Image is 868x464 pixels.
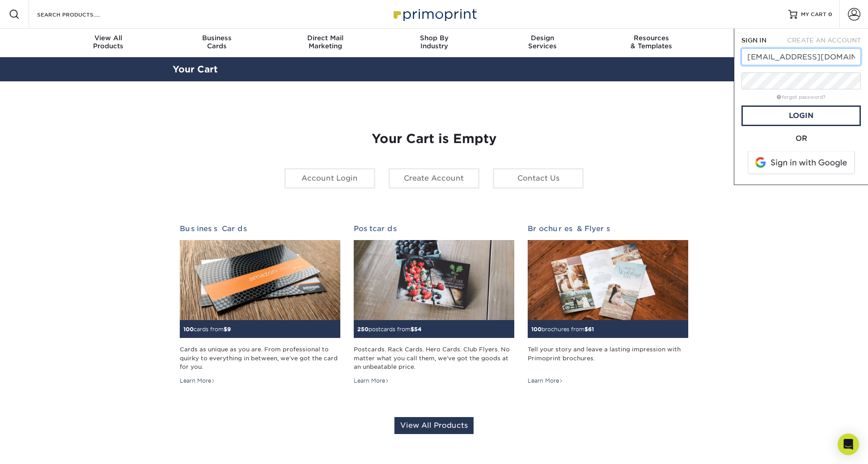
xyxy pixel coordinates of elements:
img: Brochures & Flyers [528,240,688,321]
small: postcards from [357,326,422,333]
span: 100 [531,326,542,333]
span: Contact [706,34,814,42]
span: 9 [227,326,231,333]
div: Cards [162,34,271,50]
span: View All [54,34,163,42]
span: SIGN IN [741,37,766,44]
div: Tell your story and leave a lasting impression with Primoprint brochures. [528,345,688,371]
h2: Business Cards [180,224,340,233]
span: 61 [588,326,594,333]
div: Learn More [354,377,389,385]
input: SEARCH PRODUCTS..... [36,9,123,20]
a: Create Account [389,168,479,189]
div: OR [741,133,861,144]
h2: Brochures & Flyers [528,224,688,233]
a: DesignServices [488,29,597,57]
img: Primoprint [390,4,479,24]
a: Your Cart [173,64,218,75]
span: 0 [828,11,832,17]
a: Postcards 250postcards from$54 Postcards. Rack Cards. Hero Cards. Club Flyers. No matter what you... [354,224,514,385]
span: Resources [597,34,706,42]
a: Contact& Support [706,29,814,57]
span: MY CART [801,11,826,18]
span: Shop By [380,34,488,42]
div: Services [488,34,597,50]
a: Business Cards 100cards from$9 Cards as unique as you are. From professional to quirky to everyth... [180,224,340,385]
a: forgot password? [777,94,826,100]
div: Open Intercom Messenger [838,434,859,455]
a: Brochures & Flyers 100brochures from$61 Tell your story and leave a lasting impression with Primo... [528,224,688,385]
a: BusinessCards [162,29,271,57]
a: View All Products [394,417,474,434]
span: $ [584,326,588,333]
span: 100 [183,326,194,333]
a: Account Login [284,168,375,189]
a: Shop ByIndustry [380,29,488,57]
div: Products [54,34,163,50]
div: & Support [706,34,814,50]
img: Business Cards [180,240,340,321]
div: Learn More [528,377,563,385]
small: cards from [183,326,231,333]
div: Postcards. Rack Cards. Hero Cards. Club Flyers. No matter what you call them, we've got the goods... [354,345,514,371]
span: $ [411,326,414,333]
span: CREATE AN ACCOUNT [787,37,861,44]
div: Cards as unique as you are. From professional to quirky to everything in between, we've got the c... [180,345,340,371]
span: Design [488,34,597,42]
a: View AllProducts [54,29,163,57]
div: Industry [380,34,488,50]
span: 54 [414,326,422,333]
span: $ [224,326,227,333]
span: Business [162,34,271,42]
a: Contact Us [493,168,584,189]
div: Marketing [271,34,380,50]
small: brochures from [531,326,594,333]
div: Learn More [180,377,215,385]
input: Email [741,48,861,65]
a: Direct MailMarketing [271,29,380,57]
div: & Templates [597,34,706,50]
img: Postcards [354,240,514,321]
a: Login [741,105,861,126]
span: Direct Mail [271,34,380,42]
h2: Postcards [354,224,514,233]
span: 250 [357,326,368,333]
a: Resources& Templates [597,29,706,57]
h1: Your Cart is Empty [180,131,689,147]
